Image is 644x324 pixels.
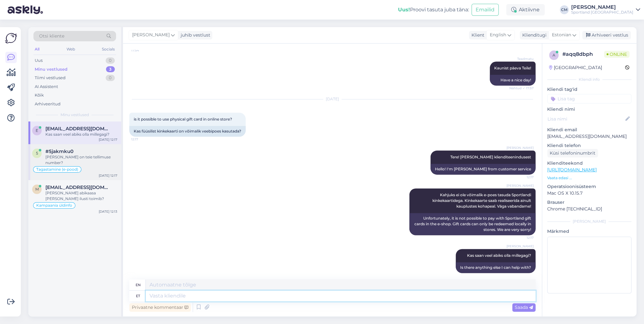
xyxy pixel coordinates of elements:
span: #5jakmku0 [45,149,73,154]
button: Emailid [471,4,499,16]
div: Socials [101,45,116,53]
div: Kas saan veel abiks olla millegagi? [45,132,117,137]
span: 5 [36,151,38,156]
span: Kampaania üldinfo [36,203,72,207]
p: Kliendi telefon [547,142,631,149]
a: [URL][DOMAIN_NAME] [547,167,597,173]
span: e [36,128,38,133]
div: Have a nice day! [490,75,536,85]
div: Privaatne kommentaar [129,303,191,312]
p: Klienditeekond [547,160,631,167]
p: Kliendi tag'id [547,86,631,93]
span: is it possible to use physical gift card in online store? [134,117,232,121]
p: Operatsioonisüsteem [547,183,631,190]
span: Estonian [552,32,571,38]
div: Tiimi vestlused [35,75,66,81]
div: Küsi telefoninumbrit [547,149,598,157]
span: Teadmatu [510,56,534,61]
span: Nähtud ✓ 17:57 [509,86,534,91]
div: AI Assistent [35,84,58,90]
div: Kas füüsilist kinkekaarti on võimalik veebipoes kasutada? [129,126,246,137]
div: Klienditugi [520,32,547,38]
div: Hello! I'm [PERSON_NAME] from customer service [430,164,536,174]
span: a [553,53,555,57]
span: Otsi kliente [39,33,64,39]
div: [PERSON_NAME] on teie tellimuse number? [45,154,117,166]
span: 17:54 [131,48,155,53]
div: et [136,291,140,301]
span: 12:17 [131,137,155,142]
p: [EMAIL_ADDRESS][DOMAIN_NAME] [547,133,631,140]
div: 0 [106,57,115,64]
div: [DATE] [129,96,536,102]
span: English [490,32,506,38]
span: 12:17 [510,175,534,180]
span: 12:17 [510,235,534,240]
span: Tere! [PERSON_NAME] klienditeenindusest [450,155,531,159]
div: 0 [106,75,115,81]
span: Tagastamine (e-pood) [36,168,78,171]
div: [DATE] 12:13 [99,209,117,214]
div: [PERSON_NAME] [547,219,631,224]
span: Kaunist päeva Teile! [494,66,531,70]
span: Saada [515,304,533,310]
div: All [33,45,41,53]
span: egemen.kels@gmail.com [45,126,111,132]
b: Uus! [398,7,410,13]
span: [PERSON_NAME] [506,244,534,249]
span: [PERSON_NAME] [506,183,534,188]
div: juhib vestlust [178,32,210,38]
div: Arhiveeritud [35,101,61,107]
div: Aktiivne [506,4,545,15]
div: Proovi tasuta juba täna: [398,6,469,14]
p: Mac OS X 10.15.7 [547,190,631,197]
img: Askly Logo [5,32,17,44]
div: CM [560,5,569,14]
p: Vaata edasi ... [547,175,631,181]
div: Arhiveeri vestlus [582,31,631,39]
span: Online [604,51,629,58]
span: 12:18 [510,273,534,278]
p: Märkmed [547,228,631,235]
span: Kas saan veel abiks olla millegagi? [467,253,531,258]
span: Kahjuks ei ole võimalik e-poes tasuda Sportlandi kinkekaartidega. Kinkekaarte saab realiseerida a... [432,192,532,209]
div: Uus [35,57,43,64]
div: [DATE] 12:17 [99,173,117,178]
div: # aqq8dbph [562,50,604,58]
div: Is there anything else I can help with? [456,262,536,273]
div: Kliendi info [547,77,631,82]
input: Lisa tag [547,94,631,103]
div: Minu vestlused [35,66,67,73]
span: [PERSON_NAME] [132,32,170,38]
div: [PERSON_NAME] abikaasa [PERSON_NAME] ilusti toimib? [45,190,117,202]
div: Sportland [GEOGRAPHIC_DATA] [571,10,633,15]
div: [PERSON_NAME] [571,5,633,10]
span: mihkelsarev@gmail.com [45,185,111,190]
span: [PERSON_NAME] [506,145,534,150]
div: Web [65,45,76,53]
span: Minu vestlused [61,112,89,118]
div: Unfortunately, it is not possible to pay with Sportland gift cards in the e-shop. Gift cards can ... [409,213,536,235]
p: Brauser [547,199,631,206]
div: Klient [469,32,484,38]
div: [GEOGRAPHIC_DATA] [549,64,602,71]
p: Kliendi email [547,127,631,133]
a: [PERSON_NAME]Sportland [GEOGRAPHIC_DATA] [571,5,640,15]
p: Chrome [TECHNICAL_ID] [547,206,631,212]
div: en [136,280,141,290]
div: [DATE] 12:17 [99,137,117,142]
div: 3 [106,66,115,73]
input: Lisa nimi [547,115,624,122]
span: m [35,187,39,191]
div: Kõik [35,92,44,98]
p: Kliendi nimi [547,106,631,113]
